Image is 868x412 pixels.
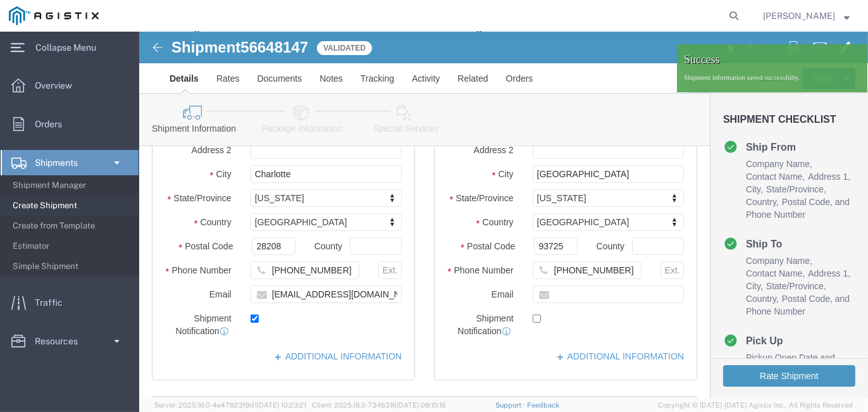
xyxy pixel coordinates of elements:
[13,254,130,279] span: Simple Shipment
[35,111,71,137] span: Orders
[35,73,81,98] span: Overview
[154,401,306,409] span: Server: 2025.18.0-4e47823f9d1
[35,290,71,315] span: Traffic
[1,290,139,315] a: Traffic
[35,328,87,354] span: Resources
[35,150,87,175] span: Shipments
[397,401,446,409] span: [DATE] 08:10:16
[1,328,139,354] a: Resources
[13,234,130,259] span: Estimator
[762,8,850,23] button: [PERSON_NAME]
[13,193,130,218] span: Create Shipment
[1,111,139,137] a: Orders
[1,73,139,98] a: Overview
[527,401,559,409] a: Feedback
[139,32,868,399] iframe: FS Legacy Container
[35,35,105,60] span: Collapse Menu
[763,9,835,23] span: Tanisha Edwards
[13,213,130,239] span: Create from Template
[257,401,306,409] span: [DATE] 10:23:21
[658,400,853,411] span: Copyright © [DATE]-[DATE] Agistix Inc., All Rights Reserved
[13,173,130,198] span: Shipment Manager
[495,401,527,409] a: Support
[9,6,99,25] img: logo
[1,150,139,175] a: Shipments
[312,401,446,409] span: Client: 2025.18.0-7346316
